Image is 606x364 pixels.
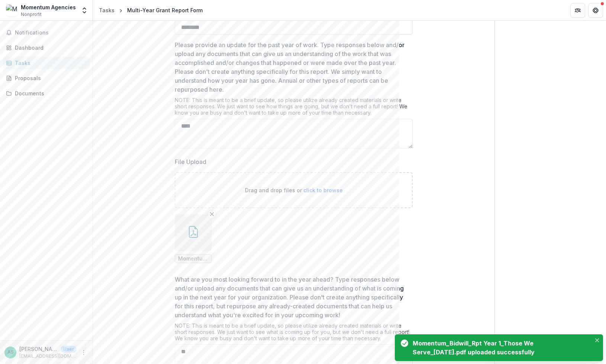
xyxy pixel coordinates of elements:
[413,339,588,357] div: Momentum_Bidwill_Rpt Year 1_Those We Serve_[DATE].pdf uploaded successfully
[175,97,413,119] div: NOTE: This is meant to be a brief update, so please utilize already created materials or write sh...
[99,6,115,14] div: Tasks
[303,187,343,193] span: click to browse
[6,4,18,16] img: Momentum Agencies
[175,157,206,166] p: File Upload
[392,331,606,364] div: Notifications-bottom-right
[79,348,88,357] button: More
[3,72,90,84] a: Proposals
[15,74,84,82] div: Proposals
[3,57,90,69] a: Tasks
[178,256,209,262] span: Momentum_Bidwill_Rpt Year 1_Those We Serve_[DATE].pdf
[593,336,602,345] button: Close
[7,350,14,355] div: Amy Simons
[3,27,90,39] button: Notifications
[19,353,76,360] p: [EMAIL_ADDRESS][DOMAIN_NAME]
[96,5,117,16] a: Tasks
[15,30,87,36] span: Notifications
[19,345,58,353] p: [PERSON_NAME]
[127,6,203,14] div: Multi-Year Grant Report Form
[175,275,408,319] p: What are you most looking forward to in the year ahead? Type responses below and/or upload any do...
[79,3,90,18] button: Open entity switcher
[21,3,76,11] div: Momentum Agencies
[3,42,90,54] a: Dashboard
[3,87,90,99] a: Documents
[96,5,206,16] nav: breadcrumb
[245,186,343,194] p: Drag and drop files or
[15,59,84,67] div: Tasks
[15,44,84,52] div: Dashboard
[175,40,408,94] p: Please provide an update for the past year of work. Type responses below and/or upload any docume...
[21,11,42,18] span: Nonprofit
[207,210,216,219] button: Remove File
[61,346,76,352] p: User
[588,3,603,18] button: Get Help
[15,89,84,97] div: Documents
[175,214,212,263] div: Remove FileMomentum_Bidwill_Rpt Year 1_Those We Serve_[DATE].pdf
[570,3,585,18] button: Partners
[175,322,413,344] div: NOTE: This is meant to be a brief update, so please utilize already created materials or write sh...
